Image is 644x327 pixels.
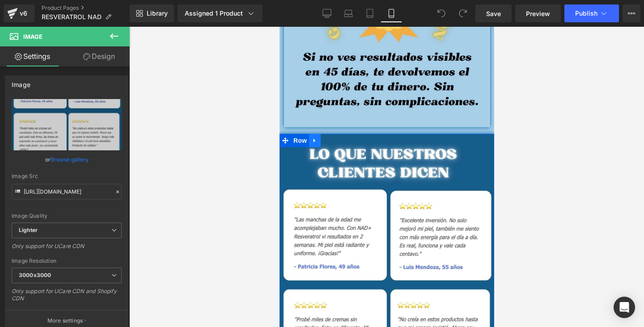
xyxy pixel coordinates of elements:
[4,4,34,22] a: v6
[12,288,122,308] div: Only support for UCare CDN and Shopify CDN
[359,4,381,22] a: Tablet
[30,107,41,120] a: Expand / Collapse
[47,317,83,325] p: More settings
[12,76,30,88] div: Image
[51,152,89,167] a: Browse gallery
[575,10,597,17] span: Publish
[19,227,38,233] b: Lighter
[515,4,561,22] a: Preview
[12,184,122,199] input: Link
[12,107,30,120] span: Row
[147,9,168,17] span: Library
[185,9,255,18] div: Assigned 1 Product
[67,46,131,66] a: Design
[564,4,619,22] button: Publish
[12,258,122,264] div: Image Resolution
[316,4,338,22] a: Desktop
[19,272,51,278] b: 3000x3000
[381,4,402,22] a: Mobile
[12,173,122,179] div: Image Src
[12,155,122,164] div: or
[42,4,130,12] a: Product Pages
[454,4,472,22] button: Redo
[623,4,640,22] button: More
[432,4,450,22] button: Undo
[338,4,359,22] a: Laptop
[12,213,122,219] div: Image Quality
[614,297,635,318] div: Open Intercom Messenger
[486,9,501,18] span: Save
[130,4,174,22] a: New Library
[526,9,550,18] span: Preview
[42,13,102,21] span: RESVERATROL NAD
[18,8,29,19] div: v6
[12,243,122,256] div: Only support for UCare CDN
[23,33,42,40] span: Image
